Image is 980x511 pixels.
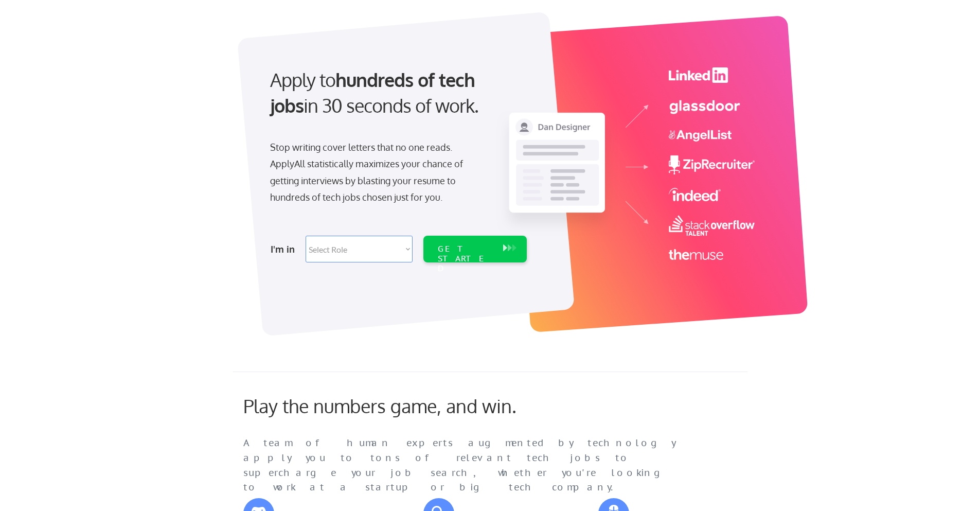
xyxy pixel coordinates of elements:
[243,436,696,495] div: A team of human experts augmented by technology apply you to tons of relevant tech jobs to superc...
[243,395,562,417] div: Play the numbers game, and win.
[270,139,482,206] div: Stop writing cover letters that no one reads. ApplyAll statistically maximizes your chance of get...
[438,244,493,274] div: GET STARTED
[270,67,523,119] div: Apply to in 30 seconds of work.
[270,68,479,117] strong: hundreds of tech jobs
[271,241,299,257] div: I'm in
